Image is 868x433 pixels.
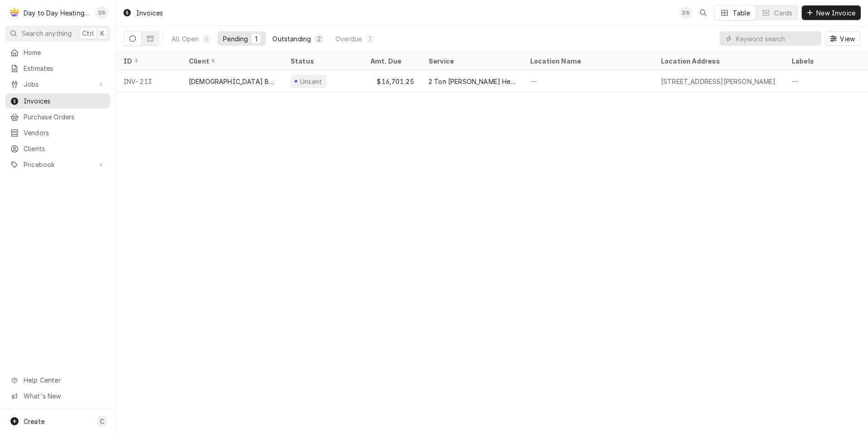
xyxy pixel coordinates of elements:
div: Service [429,56,514,66]
span: Help Center [24,375,105,385]
span: New Invoice [814,8,857,18]
div: $16,701.25 [363,70,421,92]
div: David Silvestre's Avatar [680,6,692,19]
div: 1 [253,34,259,44]
button: View [825,31,861,46]
span: Search anything [22,29,72,38]
button: Open search [696,5,710,20]
a: Go to Jobs [5,77,110,92]
span: Purchase Orders [24,112,106,122]
div: D [8,6,21,19]
div: Client [189,56,274,66]
button: New Invoice [802,5,861,20]
div: Day to Day Heating and Cooling [24,8,90,18]
span: What's New [24,391,105,401]
span: Vendors [24,128,106,138]
div: Cards [774,8,792,18]
span: Clients [24,144,106,153]
div: [DEMOGRAPHIC_DATA] Brothers [189,77,276,86]
div: Outstanding [272,34,311,44]
span: Create [24,418,44,425]
span: Home [24,48,106,57]
a: Go to Pricebook [5,157,110,172]
div: Location Address [661,56,775,66]
span: Invoices [24,96,106,106]
div: Unsent [299,77,323,86]
div: David Silvestre's Avatar [95,6,108,19]
a: Purchase Orders [5,109,110,124]
a: Home [5,45,110,60]
a: Go to What's New [5,389,110,403]
div: 3 [367,34,373,44]
div: Location Name [530,56,645,66]
a: Clients [5,141,110,156]
span: View [838,34,857,44]
span: Estimates [24,64,106,73]
div: Pending [223,34,248,44]
a: Invoices [5,93,110,108]
input: Keyword search [736,31,817,46]
span: Pricebook [24,160,92,169]
div: 2 [316,34,322,44]
div: 6 [204,34,209,44]
div: Status [291,56,354,66]
span: Jobs [24,79,92,89]
div: INV-213 [116,70,182,92]
div: — [523,70,654,92]
div: Amt. Due [370,56,412,66]
div: Table [733,8,750,18]
div: DS [95,6,108,19]
a: Go to Help Center [5,373,110,388]
div: [STREET_ADDRESS][PERSON_NAME] [661,77,776,86]
button: Search anythingCtrlK [5,25,110,41]
div: Day to Day Heating and Cooling's Avatar [8,6,21,19]
div: All Open [172,34,198,44]
div: 2 Ton [PERSON_NAME] Heat pump, duct work installation [429,77,516,86]
span: K [100,29,104,38]
div: Overdue [335,34,362,44]
div: DS [680,6,692,19]
a: Vendors [5,125,110,140]
span: C [100,417,104,426]
span: Ctrl [82,29,94,38]
div: ID [123,56,173,66]
a: Estimates [5,61,110,76]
